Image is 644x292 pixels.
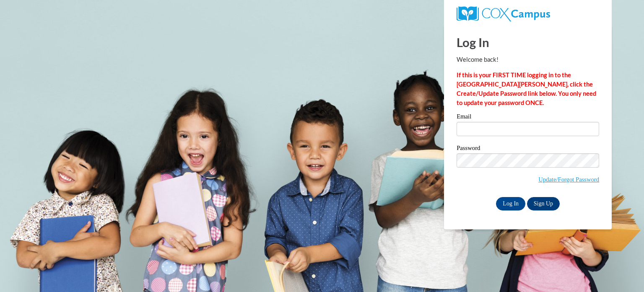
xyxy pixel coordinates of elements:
[457,6,550,21] img: COX Campus
[496,197,525,210] input: Log In
[457,34,599,51] h1: Log In
[457,145,599,153] label: Password
[457,55,599,64] p: Welcome back!
[538,176,599,183] a: Update/Forgot Password
[457,113,599,122] label: Email
[457,10,550,17] a: COX Campus
[457,71,596,106] strong: If this is your FIRST TIME logging in to the [GEOGRAPHIC_DATA][PERSON_NAME], click the Create/Upd...
[527,197,560,210] a: Sign Up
